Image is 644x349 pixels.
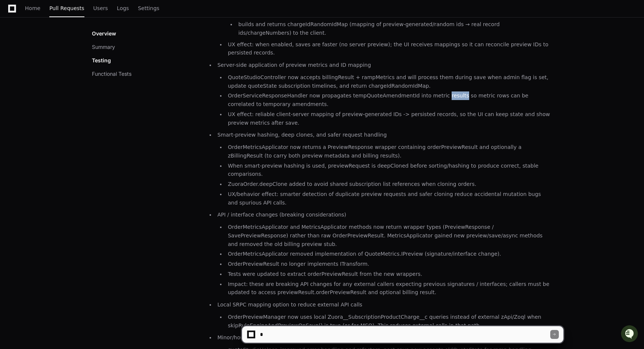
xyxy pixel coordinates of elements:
li: OrderMetricsApplicator and MetricsApplicator methods now return wrapper types (PreviewResponse / ... [226,223,552,248]
img: 1756235613930-3d25f9e4-fa56-45dd-b3ad-e072dfbd1548 [7,56,21,69]
div: Past conversations [7,81,50,87]
li: OrderMetricsApplicator now returns a PreviewResponse wrapper containing orderPreviewResult and op... [226,143,552,160]
span: Users [93,6,108,10]
p: Local SRPC mapping option to reduce external API calls [217,300,552,309]
button: Functional Tests [92,70,131,78]
img: Mohammad Monish [7,93,19,105]
p: Server-side application of preview metrics and ID mapping [217,61,552,69]
span: Pylon [74,117,90,122]
p: API / interface changes (breaking considerations) [217,211,552,219]
iframe: Open customer support [620,324,640,345]
li: ZuoraOrder.deepClone added to avoid shared subscription list references when cloning orders. [226,180,552,188]
button: Summary [92,43,115,51]
li: QuoteStudioController now accepts billingResult + rampMetrics and will process them during save w... [226,73,552,90]
span: • [62,100,65,106]
span: [PERSON_NAME] [23,100,61,106]
p: Smart-preview hashing, deep clones, and safer request handling [217,131,552,139]
span: [DATE] [66,100,81,106]
p: Testing [92,57,111,64]
div: Welcome [7,30,136,42]
li: OrderMetricsApplicator removed implementation of QuoteMetrics.IPreview (signature/interface change). [226,250,552,258]
li: UX effect: when enabled, saves are faster (no server preview); the UI receives mappings so it can... [226,40,552,57]
div: Start new chat [25,56,123,63]
span: Home [25,6,40,10]
div: We're offline, but we'll be back soon! [25,63,108,69]
p: Overview [92,30,116,37]
button: Start new chat [127,58,136,67]
p: Minor/housekeeping [217,333,552,342]
li: Tests were updated to extract orderPreviewResult from the new wrappers. [226,270,552,278]
li: Impact: these are breaking API changes for any external callers expecting previous signatures / i... [226,280,552,297]
a: Powered byPylon [53,116,90,122]
span: Settings [138,6,159,10]
img: PlayerZero [7,7,22,22]
li: OrderPreviewResult no longer implements ITransform. [226,260,552,268]
span: Pull Requests [49,6,84,10]
li: builds and returns chargeIdRandomIdMap (mapping of preview-generated/random ids → real record ids... [236,20,552,37]
li: OrderServiceResponseHandler now propagates tempQuoteAmendmentId into metric results so metric row... [226,91,552,109]
li: When smart-preview hashing is used, previewRequest is deepCloned before sorting/hashing to produc... [226,162,552,179]
button: See all [116,80,136,89]
li: UX/behavior effect: smarter detection of duplicate preview requests and safer cloning reduce acci... [226,190,552,207]
li: UX effect: reliable client-server mapping of preview-generated IDs -> persisted records, so the U... [226,110,552,127]
span: Logs [117,6,129,10]
li: OrderPreviewManager now uses local Zuora__SubscriptionProductCharge__c queries instead of externa... [226,313,552,330]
